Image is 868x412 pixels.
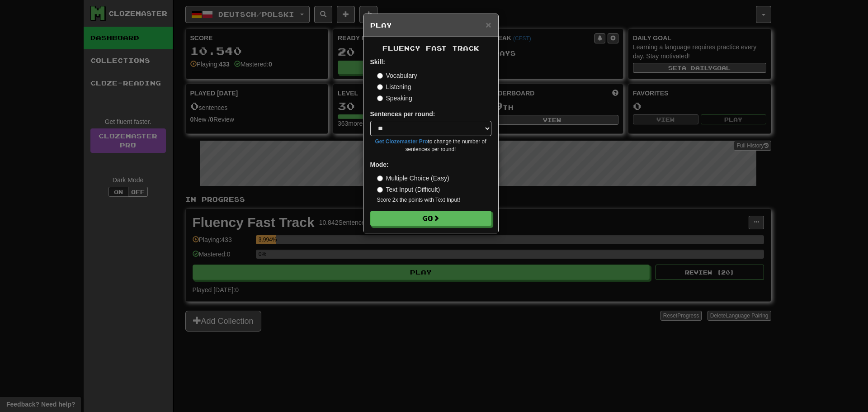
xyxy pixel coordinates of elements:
[377,95,383,101] input: Speaking
[377,82,411,91] label: Listening
[377,73,383,79] input: Vocabulary
[370,211,491,226] button: Go
[370,138,491,153] small: to change the number of sentences per round!
[370,21,491,30] h5: Play
[377,84,383,90] input: Listening
[382,44,479,52] span: Fluency Fast Track
[377,94,412,103] label: Speaking
[377,187,383,193] input: Text Input (Difficult)
[377,71,417,80] label: Vocabulary
[377,196,491,204] small: Score 2x the points with Text Input !
[370,58,385,66] strong: Skill:
[486,19,491,30] span: ×
[370,109,435,118] label: Sentences per round:
[370,161,389,168] strong: Mode:
[486,20,491,29] button: Close
[377,174,449,183] label: Multiple Choice (Easy)
[377,175,383,181] input: Multiple Choice (Easy)
[377,185,440,194] label: Text Input (Difficult)
[375,138,428,145] a: Get Clozemaster Pro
